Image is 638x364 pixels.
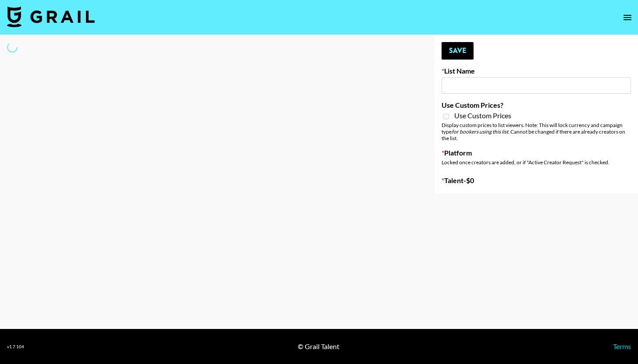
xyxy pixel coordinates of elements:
img: Grail Talent [7,6,95,27]
button: open drawer [619,9,636,26]
div: Locked once creators are added, or if "Active Creator Request" is checked. [442,159,631,166]
div: © Grail Talent [298,342,339,351]
em: for bookers using this list [452,128,508,135]
label: Use Custom Prices? [442,101,631,110]
div: Display custom prices to list viewers. Note: This will lock currency and campaign type . Cannot b... [442,122,631,141]
span: Use Custom Prices [454,111,511,120]
label: Talent - $ 0 [442,176,631,185]
label: List Name [442,67,631,75]
div: v 1.7.104 [7,344,24,350]
label: Platform [442,148,631,157]
button: Save [442,42,474,60]
a: Terms [613,342,631,350]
